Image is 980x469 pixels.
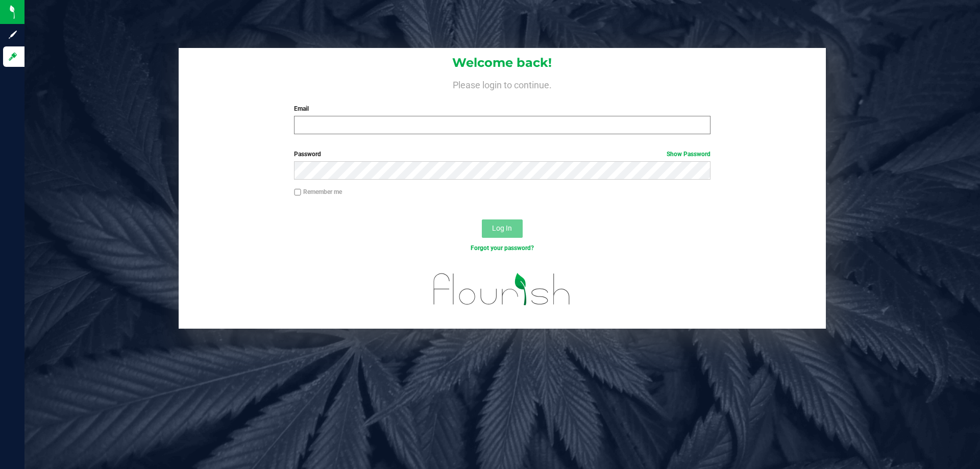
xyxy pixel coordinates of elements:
[471,244,534,252] a: Forgot your password?
[294,151,321,158] span: Password
[482,219,523,238] button: Log In
[294,189,301,196] input: Remember me
[294,187,342,196] label: Remember me
[179,78,826,90] h4: Please login to continue.
[294,104,710,113] label: Email
[8,30,18,40] inline-svg: Sign up
[667,151,710,158] a: Show Password
[179,56,826,69] h1: Welcome back!
[492,224,512,232] span: Log In
[8,52,18,62] inline-svg: Log in
[421,263,583,315] img: flourish_logo.svg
